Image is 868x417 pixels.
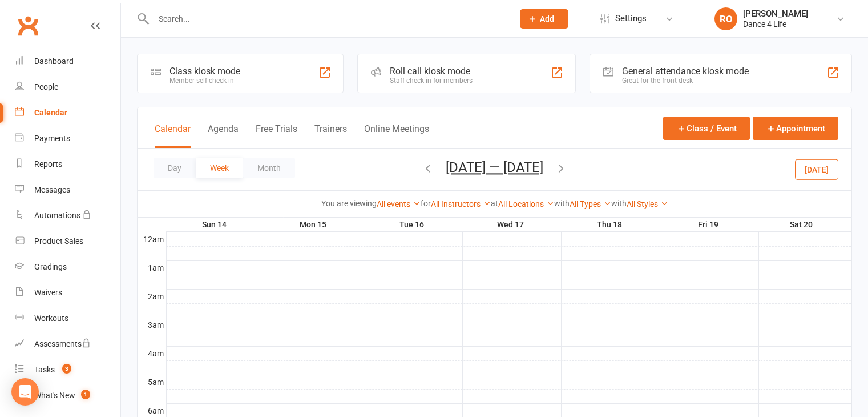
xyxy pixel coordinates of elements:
[265,218,364,232] th: Mon 15
[138,318,166,332] th: 3am
[34,314,68,323] div: Workouts
[243,158,295,178] button: Month
[758,218,846,232] th: Sat 20
[138,260,166,275] th: 1am
[15,331,120,357] a: Assessments
[15,228,120,254] a: Product Sales
[169,77,240,85] div: Member self check-in
[34,391,75,400] div: What's New
[15,74,120,100] a: People
[364,123,429,148] button: Online Meetings
[34,339,91,348] div: Assessments
[364,218,462,232] th: Tue 16
[743,19,808,29] div: Dance 4 Life
[753,117,838,140] button: Appointment
[62,364,71,374] span: 3
[314,123,347,148] button: Trainers
[462,218,561,232] th: Wed 17
[34,159,62,169] div: Reports
[421,199,431,208] strong: for
[570,199,611,209] a: All Types
[15,177,120,203] a: Messages
[431,199,491,209] a: All Instructors
[15,306,120,331] a: Workouts
[795,159,838,179] button: [DATE]
[321,199,377,208] strong: You are viewing
[15,151,120,177] a: Reports
[34,211,80,220] div: Automations
[34,236,83,246] div: Product Sales
[138,289,166,303] th: 2am
[208,123,239,148] button: Agenda
[15,203,120,228] a: Automations
[34,288,62,297] div: Waivers
[15,383,120,408] a: What's New1
[15,49,120,74] a: Dashboard
[154,158,196,178] button: Day
[743,9,808,19] div: [PERSON_NAME]
[34,82,58,91] div: People
[491,199,498,208] strong: at
[714,7,737,30] div: RO
[390,77,473,85] div: Staff check-in for members
[196,158,243,178] button: Week
[622,77,749,85] div: Great for the front desk
[15,280,120,306] a: Waivers
[14,11,42,40] a: Clubworx
[540,14,554,23] span: Add
[34,185,70,194] div: Messages
[660,218,758,232] th: Fri 19
[138,232,166,246] th: 12am
[377,199,421,209] a: All events
[34,108,67,117] div: Calendar
[81,390,90,399] span: 1
[15,357,120,383] a: Tasks 3
[663,117,750,140] button: Class / Event
[34,57,74,66] div: Dashboard
[138,346,166,360] th: 4am
[561,218,660,232] th: Thu 18
[34,262,67,271] div: Gradings
[390,66,473,77] div: Roll call kiosk mode
[622,66,749,77] div: General attendance kiosk mode
[611,199,627,208] strong: with
[155,123,191,148] button: Calendar
[15,126,120,151] a: Payments
[15,100,120,126] a: Calendar
[15,254,120,280] a: Gradings
[615,6,647,31] span: Settings
[34,365,55,374] div: Tasks
[446,159,543,175] button: [DATE] — [DATE]
[138,375,166,389] th: 5am
[627,199,668,209] a: All Styles
[150,11,505,27] input: Search...
[169,66,240,77] div: Class kiosk mode
[166,218,265,232] th: Sun 14
[554,199,570,208] strong: with
[498,199,554,209] a: All Locations
[34,134,70,143] div: Payments
[256,123,297,148] button: Free Trials
[11,378,39,406] div: Open Intercom Messenger
[520,9,568,29] button: Add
